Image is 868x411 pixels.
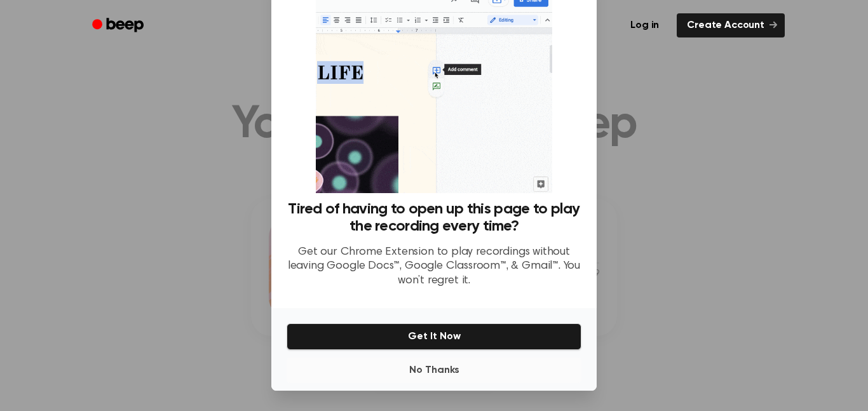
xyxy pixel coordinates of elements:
[620,13,669,37] a: Log in
[287,201,581,235] h3: Tired of having to open up this page to play the recording every time?
[287,358,581,383] button: No Thanks
[677,13,785,37] a: Create Account
[287,245,581,288] p: Get our Chrome Extension to play recordings without leaving Google Docs™, Google Classroom™, & Gm...
[83,13,155,38] a: Beep
[287,323,581,350] button: Get It Now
